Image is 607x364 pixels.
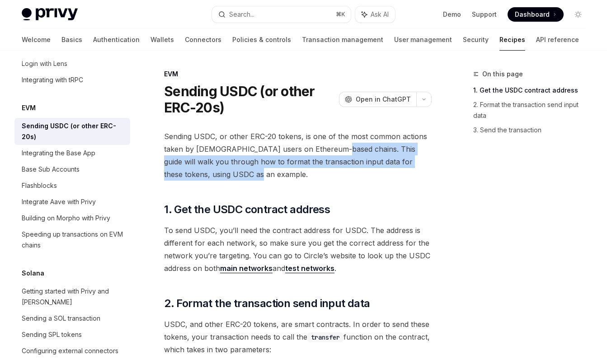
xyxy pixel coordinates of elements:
[336,11,345,18] span: ⌘ K
[164,296,370,311] span: 2. Format the transaction send input data
[536,29,579,51] a: API reference
[22,213,110,224] div: Building on Morpho with Privy
[14,72,130,88] a: Integrating with tRPC
[22,29,51,51] a: Welcome
[482,69,523,79] span: On this page
[22,75,83,85] div: Integrating with tRPC
[14,161,130,177] a: Base Sub Accounts
[61,29,82,51] a: Basics
[14,210,130,226] a: Building on Morpho with Privy
[14,283,130,310] a: Getting started with Privy and [PERSON_NAME]
[508,7,564,22] a: Dashboard
[285,264,334,273] a: test networks
[472,10,497,19] a: Support
[22,180,57,191] div: Flashblocks
[22,286,125,308] div: Getting started with Privy and [PERSON_NAME]
[14,226,130,253] a: Speeding up transactions on EVM chains
[473,83,593,98] a: 1. Get the USDC contract address
[164,83,335,116] h1: Sending USDC (or other ERC-20s)
[151,29,174,51] a: Wallets
[22,345,118,356] div: Configuring external connectors
[14,118,130,145] a: Sending USDC (or other ERC-20s)
[394,29,452,51] a: User management
[22,148,95,159] div: Integrating the Base App
[443,10,461,19] a: Demo
[164,130,432,181] span: Sending USDC, or other ERC-20 tokens, is one of the most common actions taken by [DEMOGRAPHIC_DAT...
[22,229,125,251] div: Speeding up transactions on EVM chains
[14,177,130,194] a: Flashblocks
[515,10,550,19] span: Dashboard
[571,7,585,22] button: Toggle dark mode
[473,123,593,137] a: 3. Send the transaction
[22,196,96,207] div: Integrate Aave with Privy
[14,145,130,161] a: Integrating the Base App
[93,29,140,51] a: Authentication
[14,327,130,343] a: Sending SPL tokens
[220,264,273,273] a: main networks
[22,164,80,175] div: Base Sub Accounts
[14,343,130,359] a: Configuring external connectors
[14,194,130,210] a: Integrate Aave with Privy
[356,95,411,104] span: Open in ChatGPT
[355,6,395,23] button: Ask AI
[22,121,125,142] div: Sending USDC (or other ERC-20s)
[212,6,351,23] button: Search...⌘K
[22,8,78,21] img: light logo
[307,332,343,342] code: transfer
[22,268,44,279] h5: Solana
[22,329,82,340] div: Sending SPL tokens
[463,29,489,51] a: Security
[14,310,130,327] a: Sending a SOL transaction
[473,98,593,123] a: 2. Format the transaction send input data
[164,70,432,79] div: EVM
[371,10,389,19] span: Ask AI
[229,9,254,20] div: Search...
[232,29,291,51] a: Policies & controls
[499,29,525,51] a: Recipes
[302,29,383,51] a: Transaction management
[164,318,432,356] span: USDC, and other ERC-20 tokens, are smart contracts. In order to send these tokens, your transacti...
[339,92,416,107] button: Open in ChatGPT
[164,224,432,275] span: To send USDC, you’ll need the contract address for USDC. The address is different for each networ...
[22,103,36,113] h5: EVM
[22,313,100,324] div: Sending a SOL transaction
[185,29,221,51] a: Connectors
[164,202,330,217] span: 1. Get the USDC contract address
